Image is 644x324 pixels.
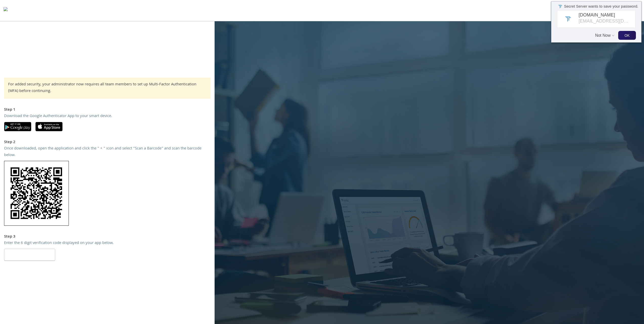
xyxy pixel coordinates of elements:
div: Enter the 6 digit verification code displayed on your app below. [4,240,211,247]
div: For added security, your administrator now requires all team members to set up Multi-Factor Authe... [8,82,206,94]
strong: Step 1 [4,107,15,113]
div: Once downloaded, open the application and click the “ + “ icon and select “Scan a Barcode” and sc... [4,146,211,159]
img: 8Ua4fTTAAAAAElFTkSuQmCC [4,161,69,226]
strong: Step 3 [4,234,15,240]
div: Download the Google Authenticator App to your smart device. [4,113,211,120]
img: google-play.svg [4,122,31,131]
strong: Step 2 [4,139,15,146]
img: apple-app-store.svg [35,122,63,131]
img: todyl-logo-dark.svg [4,5,8,15]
